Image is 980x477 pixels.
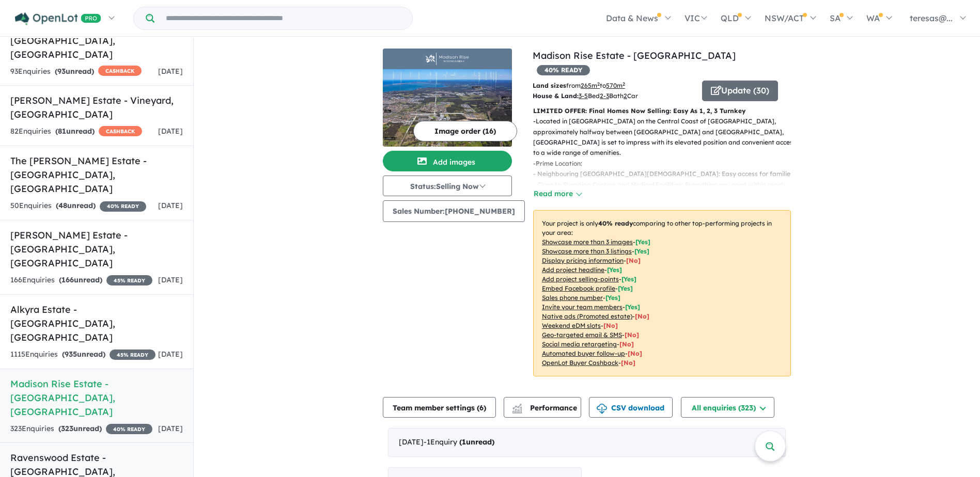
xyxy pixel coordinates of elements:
strong: ( unread) [459,437,494,447]
button: Status:Selling Now [383,176,512,196]
u: 2 [624,92,627,100]
button: Add images [383,151,512,171]
u: 265 m [581,82,600,89]
h5: [PERSON_NAME] Estate - Vineyard , [GEOGRAPHIC_DATA] [10,93,183,121]
u: Native ads (Promoted estate) [542,312,632,320]
span: to [600,82,625,89]
u: OpenLot Buyer Cashback [542,359,618,367]
span: [DATE] [158,67,183,76]
span: [No] [603,322,618,329]
span: [DATE] [158,349,183,359]
u: Showcase more than 3 images [542,238,633,246]
span: [DATE] [158,126,183,136]
span: [DATE] [158,424,183,433]
u: Invite your team members [542,303,623,311]
img: Openlot PRO Logo White [15,12,101,25]
strong: ( unread) [55,126,95,136]
button: Sales Number:[PHONE_NUMBER] [383,200,525,222]
input: Try estate name, suburb, builder or developer [157,7,410,29]
span: 935 [65,349,77,359]
span: [ Yes ] [605,294,620,301]
span: teresas@... [910,13,953,23]
button: Performance [504,397,581,418]
span: 40 % READY [100,201,146,212]
span: [ Yes ] [607,266,622,274]
u: Weekend eDM slots [542,322,601,329]
sup: 2 [623,81,625,87]
span: [ Yes ] [625,303,640,311]
span: 166 [61,275,74,284]
span: [ Yes ] [621,275,636,283]
span: [No] [625,331,639,339]
sup: 2 [597,81,600,87]
span: 45 % READY [110,349,155,360]
img: bar-chart.svg [512,407,522,414]
strong: ( unread) [58,424,102,433]
span: [No] [621,359,635,367]
span: 40 % READY [106,424,152,434]
h5: Madison Rise Estate - [GEOGRAPHIC_DATA] , [GEOGRAPHIC_DATA] [10,377,183,419]
span: [No] [635,312,649,320]
p: Bed Bath Car [533,91,694,101]
span: CASHBACK [99,126,142,136]
span: [No] [628,349,642,357]
button: CSV download [589,397,673,418]
div: 93 Enquir ies [10,66,142,78]
div: 82 Enquir ies [10,125,142,138]
span: [ Yes ] [618,284,633,292]
h5: Lyndale Estate - [GEOGRAPHIC_DATA] , [GEOGRAPHIC_DATA] [10,20,183,61]
strong: ( unread) [62,349,105,359]
strong: ( unread) [55,67,94,76]
span: 81 [58,126,66,136]
span: [ Yes ] [634,247,649,255]
u: Embed Facebook profile [542,284,615,292]
img: download icon [597,404,607,414]
p: - Prime Location: - Neighbouring [GEOGRAPHIC_DATA][DEMOGRAPHIC_DATA]: Easy access for families. -... [533,158,799,221]
span: CASHBACK [98,66,142,76]
img: Madison Rise Estate - Woongarrah [383,69,512,147]
span: Performance [514,403,577,412]
p: LIMITED OFFER: Final Homes Now Selling: Easy As 1, 2, 3 Turnkey [533,106,791,116]
span: 45 % READY [106,275,152,285]
a: Madison Rise Estate - [GEOGRAPHIC_DATA] [533,50,736,61]
span: [DATE] [158,275,183,284]
div: 1115 Enquir ies [10,348,155,361]
button: Update (30) [702,81,778,101]
u: Display pricing information [542,257,624,264]
div: 166 Enquir ies [10,274,152,287]
span: - 1 Enquir y [424,437,494,447]
span: [ No ] [626,257,641,264]
button: Image order (16) [413,121,517,141]
div: 323 Enquir ies [10,423,152,435]
strong: ( unread) [59,275,102,284]
u: Showcase more than 3 listings [542,247,632,255]
a: Madison Rise Estate - Woongarrah LogoMadison Rise Estate - Woongarrah [383,49,512,147]
p: Your project is only comparing to other top-performing projects in your area: - - - - - - - - - -... [533,210,791,376]
span: 93 [57,67,66,76]
img: Madison Rise Estate - Woongarrah Logo [387,53,508,65]
u: Add project selling-points [542,275,619,283]
button: Read more [533,188,582,200]
button: All enquiries (323) [681,397,774,418]
div: 50 Enquir ies [10,200,146,212]
span: [No] [619,340,634,348]
div: [DATE] [388,428,786,457]
b: House & Land: [533,92,579,100]
u: Automated buyer follow-up [542,349,625,357]
h5: The [PERSON_NAME] Estate - [GEOGRAPHIC_DATA] , [GEOGRAPHIC_DATA] [10,154,183,196]
u: 570 m [606,82,625,89]
h5: [PERSON_NAME] Estate - [GEOGRAPHIC_DATA] , [GEOGRAPHIC_DATA] [10,228,183,270]
u: Add project headline [542,266,604,274]
p: from [533,81,694,91]
b: 40 % ready [598,219,633,227]
u: Sales phone number [542,294,603,301]
b: Land sizes [533,82,566,89]
p: - Located in [GEOGRAPHIC_DATA] on the Central Coast of [GEOGRAPHIC_DATA], approximately halfway b... [533,116,799,158]
h5: Alkyra Estate - [GEOGRAPHIC_DATA] , [GEOGRAPHIC_DATA] [10,303,183,344]
u: 3-5 [579,92,588,100]
span: 6 [479,403,484,412]
strong: ( unread) [56,201,96,210]
u: Geo-targeted email & SMS [542,331,622,339]
span: 323 [61,424,73,433]
span: 48 [58,201,67,210]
